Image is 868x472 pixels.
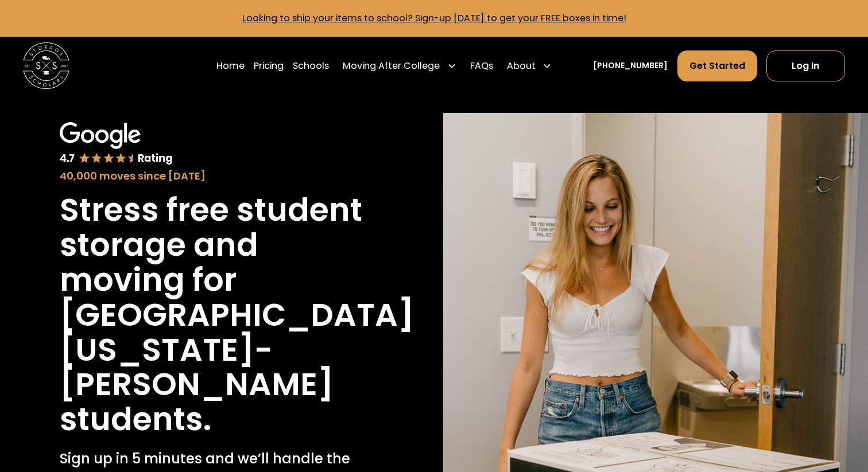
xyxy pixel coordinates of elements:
[216,50,245,82] a: Home
[293,50,329,82] a: Schools
[60,298,414,403] h1: [GEOGRAPHIC_DATA][US_STATE]-[PERSON_NAME]
[470,50,493,82] a: FAQs
[23,42,69,89] img: Storage Scholars main logo
[502,50,556,82] div: About
[507,59,536,73] div: About
[766,50,845,81] a: Log In
[677,50,757,81] a: Get Started
[242,11,626,25] a: Looking to ship your items to school? Sign-up [DATE] to get your FREE boxes in time!
[60,122,173,165] img: Google 4.7 star rating
[60,168,366,184] div: 40,000 moves since [DATE]
[593,60,668,72] a: [PHONE_NUMBER]
[60,402,211,437] h1: students.
[343,59,440,73] div: Moving After College
[254,50,284,82] a: Pricing
[60,193,366,298] h1: Stress free student storage and moving for
[338,50,460,82] div: Moving After College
